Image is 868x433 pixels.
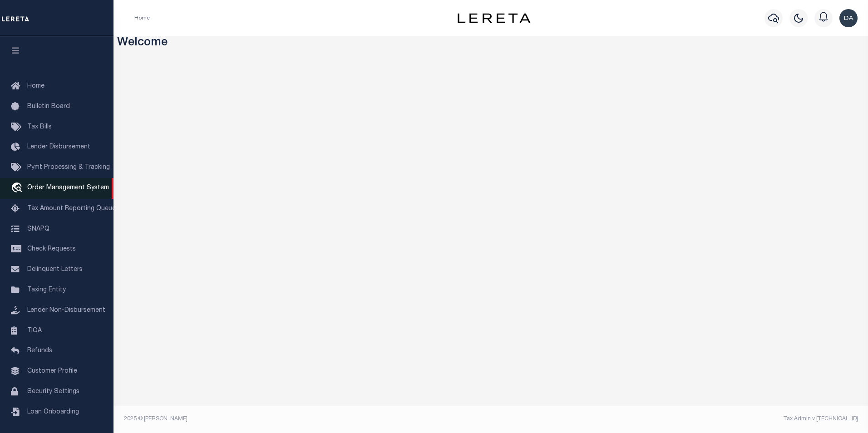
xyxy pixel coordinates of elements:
[27,226,49,232] span: SNAPQ
[117,36,865,50] h3: Welcome
[839,9,858,27] img: svg+xml;base64,PHN2ZyB4bWxucz0iaHR0cDovL3d3dy53My5vcmcvMjAwMC9zdmciIHBvaW50ZXItZXZlbnRzPSJub25lIi...
[27,368,77,374] span: Customer Profile
[27,348,52,354] span: Refunds
[27,409,79,415] span: Loan Onboarding
[27,83,44,89] span: Home
[27,389,79,395] span: Security Settings
[27,287,66,293] span: Taxing Entity
[27,144,90,150] span: Lender Disbursement
[134,14,150,22] li: Home
[27,246,76,252] span: Check Requests
[27,164,110,171] span: Pymt Processing & Tracking
[498,415,858,423] div: Tax Admin v.[TECHNICAL_ID]
[27,124,52,130] span: Tax Bills
[27,266,83,273] span: Delinquent Letters
[458,13,530,23] img: logo-dark.svg
[11,182,25,194] i: travel_explore
[27,103,70,110] span: Bulletin Board
[27,185,109,191] span: Order Management System
[27,307,105,314] span: Lender Non-Disbursement
[117,415,491,423] div: 2025 © [PERSON_NAME].
[27,327,42,334] span: TIQA
[27,206,116,212] span: Tax Amount Reporting Queue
